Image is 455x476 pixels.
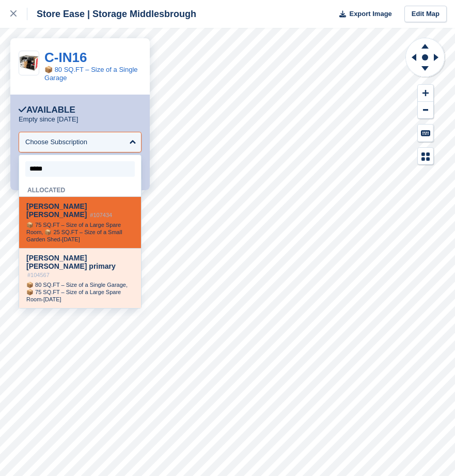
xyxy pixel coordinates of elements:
[418,85,433,102] button: Zoom In
[19,115,78,124] p: Empty since [DATE]
[62,236,80,242] span: [DATE]
[19,55,39,71] img: 70%20SQ%20FT%20Unit.jpg
[26,254,87,262] span: [PERSON_NAME]
[26,221,134,243] div: -
[26,282,128,302] span: 📦 80 SQ.FT – Size of a Single Garage, 📦 75 SQ.FT – Size of a Large Spare Room
[26,202,87,219] span: [PERSON_NAME]
[26,281,134,303] div: -
[418,148,433,165] button: Map Legend
[26,254,116,270] span: [PERSON_NAME] primary
[418,102,433,119] button: Zoom Out
[26,222,122,242] span: 📦 75 SQ.FT – Size of a Large Spare Room, 📦 25 SQ.FT – Size of a Small Garden Shed
[19,105,75,115] div: Available
[25,137,87,147] div: Choose Subscription
[418,125,433,142] button: Keyboard Shortcuts
[44,66,138,82] a: 📦 80 SQ.FT – Size of a Single Garage
[404,6,447,23] a: Edit Map
[90,212,112,218] span: #107434
[26,202,87,210] span: [PERSON_NAME]
[333,6,392,23] button: Export Image
[44,50,87,65] a: C-IN16
[27,272,50,278] span: #104567
[349,9,391,19] span: Export Image
[19,181,141,197] div: Allocated
[43,296,61,302] span: [DATE]
[27,8,196,20] div: Store Ease | Storage Middlesbrough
